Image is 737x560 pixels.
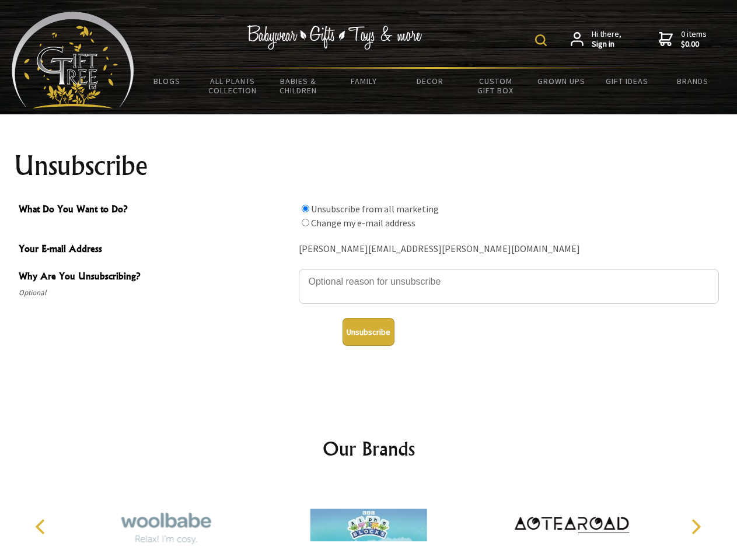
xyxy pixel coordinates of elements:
[592,29,621,50] span: Hi there,
[302,219,309,226] input: What Do You Want to Do?
[681,39,707,50] strong: $0.00
[299,269,719,304] textarea: Why Are You Unsubscribing?
[343,318,394,346] button: Unsubscribe
[311,203,439,215] label: Unsubscribe from all marketing
[14,152,724,180] h1: Unsubscribe
[660,69,726,93] a: Brands
[311,217,415,229] label: Change my e-mail address
[19,202,293,219] span: What Do You Want to Do?
[19,269,293,286] span: Why Are You Unsubscribing?
[200,69,266,103] a: All Plants Collection
[29,514,55,540] button: Previous
[571,29,621,50] a: Hi there,Sign in
[266,69,331,103] a: Babies & Children
[683,514,708,540] button: Next
[659,29,707,50] a: 0 items$0.00
[594,69,660,93] a: Gift Ideas
[299,240,719,258] div: [PERSON_NAME][EMAIL_ADDRESS][PERSON_NAME][DOMAIN_NAME]
[592,39,621,50] strong: Sign in
[397,69,463,93] a: Decor
[535,34,547,46] img: product search
[681,29,707,50] span: 0 items
[463,69,529,103] a: Custom Gift Box
[302,205,309,212] input: What Do You Want to Do?
[331,69,397,93] a: Family
[19,242,293,258] span: Your E-mail Address
[12,12,134,108] img: Babyware - Gifts - Toys and more...
[528,69,594,93] a: Grown Ups
[23,435,714,463] h2: Our Brands
[19,286,293,300] span: Optional
[134,69,200,93] a: BLOGS
[247,25,422,50] img: Babywear - Gifts - Toys & more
